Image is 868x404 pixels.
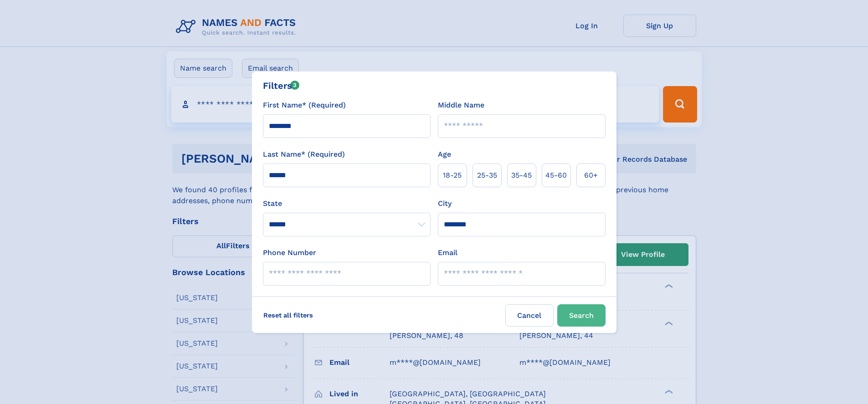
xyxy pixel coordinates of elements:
label: Middle Name [438,100,484,111]
label: Cancel [505,304,554,327]
label: Reset all filters [257,304,319,326]
label: Last Name* (Required) [263,149,345,160]
span: 25‑35 [477,170,497,181]
label: Email [438,247,457,258]
label: Age [438,149,451,160]
label: Phone Number [263,247,316,258]
span: 45‑60 [545,170,567,181]
label: First Name* (Required) [263,100,346,111]
div: Filters [263,79,300,92]
label: State [263,198,431,209]
span: 18‑25 [443,170,462,181]
span: 60+ [584,170,598,181]
span: 35‑45 [511,170,532,181]
button: Search [557,304,606,327]
label: City [438,198,452,209]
